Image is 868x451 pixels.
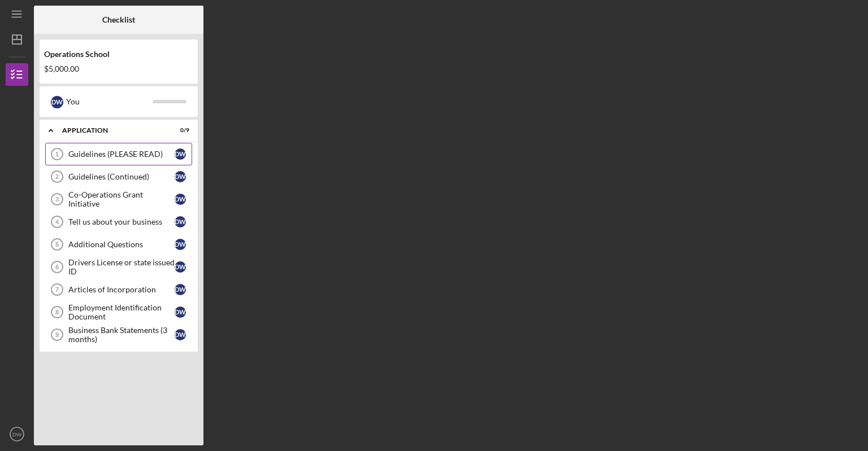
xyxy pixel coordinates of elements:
[44,64,193,73] div: $5,000.00
[175,148,186,160] div: D W
[45,278,192,301] a: 7Articles of IncorporationDW
[45,188,192,211] a: 3Co-Operations Grant InitiativeDW
[66,92,153,111] div: You
[68,303,175,321] div: Employment Identification Document
[55,241,59,248] tspan: 5
[44,50,193,59] div: Operations School
[45,256,192,278] a: 6Drivers License or state issued IDDW
[68,190,175,208] div: Co-Operations Grant Initiative
[175,284,186,295] div: D W
[175,171,186,182] div: D W
[175,239,186,250] div: D W
[68,258,175,276] div: Drivers License or state issued ID
[45,301,192,323] a: 8Employment Identification DocumentDW
[175,261,186,273] div: D W
[55,286,59,293] tspan: 7
[55,151,59,157] tspan: 1
[12,431,22,437] text: DW
[45,165,192,188] a: 2Guidelines (Continued)DW
[55,218,59,225] tspan: 4
[68,285,175,294] div: Articles of Incorporation
[6,423,28,445] button: DW
[175,329,186,340] div: D W
[45,211,192,233] a: 4Tell us about your businessDW
[55,196,59,203] tspan: 3
[55,331,59,338] tspan: 9
[169,127,189,134] div: 0 / 9
[55,309,59,316] tspan: 8
[45,233,192,256] a: 5Additional QuestionsDW
[68,217,175,226] div: Tell us about your business
[175,194,186,205] div: D W
[51,96,63,108] div: D W
[68,326,175,344] div: Business Bank Statements (3 months)
[175,216,186,227] div: D W
[102,15,135,24] b: Checklist
[68,240,175,249] div: Additional Questions
[55,264,59,270] tspan: 6
[45,323,192,346] a: 9Business Bank Statements (3 months)DW
[68,150,175,159] div: Guidelines (PLEASE READ)
[55,173,59,180] tspan: 2
[45,143,192,165] a: 1Guidelines (PLEASE READ)DW
[62,127,161,134] div: Application
[68,172,175,181] div: Guidelines (Continued)
[175,306,186,318] div: D W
